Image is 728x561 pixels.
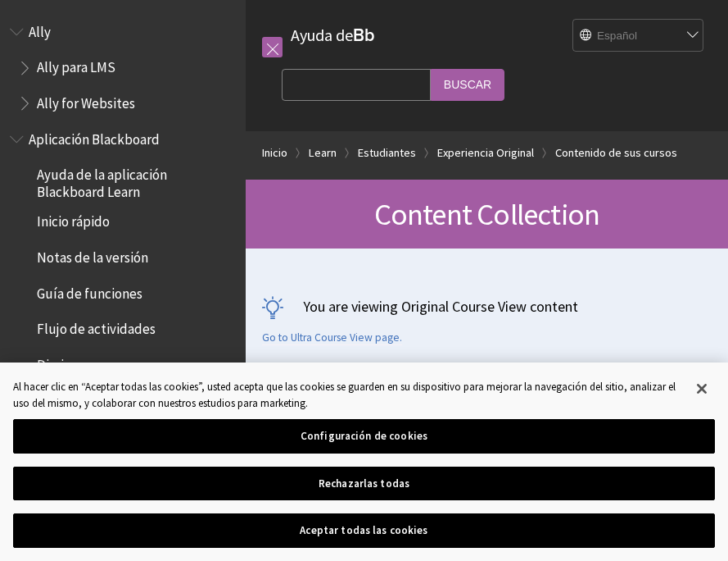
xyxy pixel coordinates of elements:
[262,296,712,317] p: You are viewing Original Course View content
[431,69,504,101] input: Buscar
[37,162,234,200] span: Ayuda de la aplicación Blackboard Learn
[37,208,110,230] span: Inicio rápido
[374,195,600,233] span: Content Collection
[353,25,375,46] strong: Bb
[291,25,375,45] a: Ayuda deBb
[37,244,148,266] span: Notas de la versión
[29,18,51,40] span: Ally
[13,467,715,501] button: Rechazarlas todas
[437,143,534,163] a: Experiencia Original
[37,280,142,302] span: Guía de funciones
[13,379,679,411] div: Al hacer clic en “Aceptar todas las cookies”, usted acepta que las cookies se guarden en su dispo...
[10,18,236,117] nav: Book outline for Anthology Ally Help
[684,371,720,407] button: Cerrar
[13,419,715,454] button: Configuración de cookies
[37,89,135,112] span: Ally for Websites
[13,513,715,548] button: Aceptar todas las cookies
[262,331,402,345] a: Go to Ultra Course View page.
[573,20,704,52] select: Site Language Selector
[29,125,160,148] span: Aplicación Blackboard
[309,143,337,163] a: Learn
[555,143,677,163] a: Contenido de sus cursos
[358,143,416,163] a: Estudiantes
[37,54,115,76] span: Ally para LMS
[37,351,77,373] span: Diarios
[262,143,287,163] a: Inicio
[37,316,156,338] span: Flujo de actividades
